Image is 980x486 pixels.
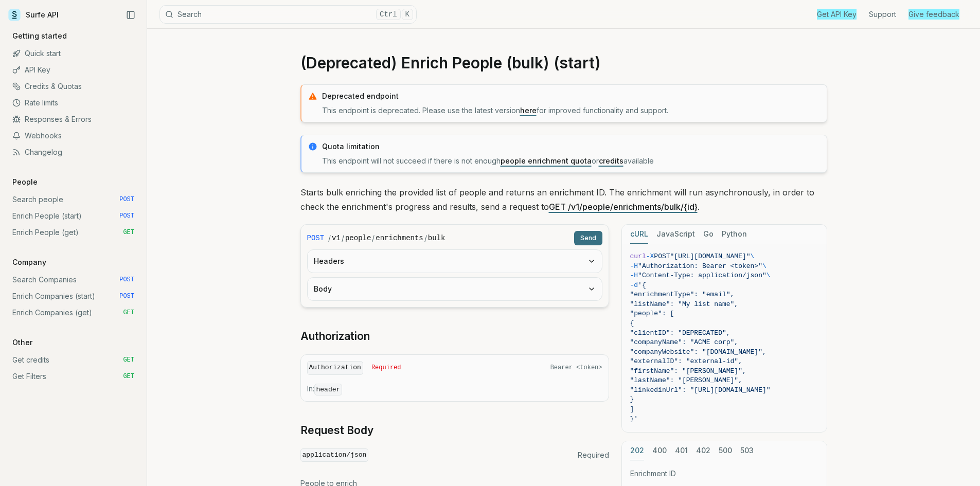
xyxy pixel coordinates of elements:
[308,278,602,300] button: Body
[630,415,638,423] span: }'
[119,212,134,220] span: POST
[123,228,134,237] span: GET
[630,300,739,308] span: "listName": "My list name",
[314,384,343,395] code: header
[762,262,767,270] span: \
[638,281,646,289] span: '{
[8,272,138,288] a: Search Companies POST
[549,202,698,212] a: GET /v1/people/enrichments/bulk/{id}
[630,395,634,403] span: }
[308,250,602,273] button: Headers
[656,225,695,244] button: JavaScript
[630,405,634,413] span: ]
[8,31,71,41] p: Getting started
[654,253,670,260] span: POST
[307,384,602,395] p: In:
[8,208,138,224] a: Enrich People (start) POST
[123,356,134,364] span: GET
[630,262,638,270] span: -H
[630,357,742,365] span: "externalID": "external-id",
[300,53,827,72] h1: (Deprecated) Enrich People (bulk) (start)
[751,253,755,260] span: \
[300,448,369,462] code: application/json
[8,7,59,23] a: Surfe API
[630,338,739,346] span: "companyName": "ACME corp",
[119,276,134,284] span: POST
[550,364,602,372] span: Bearer <token>
[630,281,638,289] span: -d
[372,233,375,243] span: /
[8,62,138,78] a: API Key
[300,329,370,344] a: Authorization
[8,191,138,208] a: Search people POST
[8,111,138,128] a: Responses & Errors
[307,361,363,375] code: Authorization
[402,9,413,20] kbd: K
[8,95,138,111] a: Rate limits
[638,272,767,279] span: "Content-Type: application/json"
[119,195,134,204] span: POST
[342,233,344,243] span: /
[574,231,602,245] button: Send
[675,441,688,460] button: 401
[740,441,754,460] button: 503
[123,7,138,23] button: Collapse Sidebar
[8,45,138,62] a: Quick start
[630,376,742,384] span: "lastName": "[PERSON_NAME]",
[8,304,138,321] a: Enrich Companies (get) GET
[8,177,42,187] p: People
[8,368,138,385] a: Get Filters GET
[322,156,821,166] p: This endpoint will not succeed if there is not enough or available
[428,233,446,243] code: bulk
[8,128,138,144] a: Webhooks
[722,225,747,244] button: Python
[300,423,373,438] a: Request Body
[119,292,134,300] span: POST
[696,441,710,460] button: 402
[300,185,827,214] p: Starts bulk enriching the provided list of people and returns an enrichment ID. The enrichment wi...
[630,469,818,479] p: Enrichment ID
[8,144,138,160] a: Changelog
[869,9,896,20] a: Support
[322,91,821,101] p: Deprecated endpoint
[767,272,771,279] span: \
[670,253,751,260] span: "[URL][DOMAIN_NAME]"
[328,233,331,243] span: /
[630,348,767,356] span: "companyWebsite": "[DOMAIN_NAME]",
[123,309,134,317] span: GET
[424,233,427,243] span: /
[908,9,959,20] a: Give feedback
[159,5,417,24] button: SearchCtrlK
[646,253,654,260] span: -X
[123,372,134,381] span: GET
[719,441,732,460] button: 500
[703,225,714,244] button: Go
[376,233,423,243] code: enrichments
[630,253,646,260] span: curl
[8,257,50,267] p: Company
[332,233,341,243] code: v1
[578,450,609,460] span: Required
[8,337,37,348] p: Other
[8,352,138,368] a: Get credits GET
[322,141,821,152] p: Quota limitation
[520,106,537,115] a: here
[322,105,821,116] p: This endpoint is deprecated. Please use the latest version for improved functionality and support.
[630,310,674,317] span: "people": [
[630,319,634,327] span: {
[307,233,325,243] span: POST
[345,233,371,243] code: people
[371,364,401,372] span: Required
[8,288,138,304] a: Enrich Companies (start) POST
[630,441,644,460] button: 202
[638,262,762,270] span: "Authorization: Bearer <token>"
[630,272,638,279] span: -H
[376,9,401,20] kbd: Ctrl
[630,329,730,337] span: "clientID": "DEPRECATED",
[8,224,138,241] a: Enrich People (get) GET
[501,156,592,165] a: people enrichment quota
[630,225,648,244] button: cURL
[817,9,857,20] a: Get API Key
[599,156,623,165] a: credits
[630,367,746,375] span: "firstName": "[PERSON_NAME]",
